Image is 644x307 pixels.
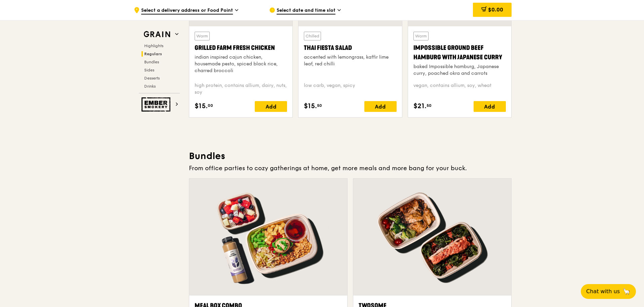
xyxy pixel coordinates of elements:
[189,163,512,173] div: From office parties to cozy gatherings at home, get more meals and more bang for your buck.
[144,52,162,56] span: Regulars
[208,103,213,108] span: 00
[277,7,335,14] span: Select date and time slot
[304,43,396,53] div: Thai Fiesta Salad
[144,43,163,48] span: Highlights
[195,82,287,96] div: high protein, contains allium, dairy, nuts, soy
[142,97,172,112] img: Ember Smokery web logo
[304,54,396,67] div: accented with lemongrass, kaffir lime leaf, red chilli
[474,101,506,112] div: Add
[304,101,317,111] span: $15.
[488,6,503,13] span: $0.00
[413,82,506,96] div: vegan, contains allium, soy, wheat
[195,101,208,111] span: $15.
[142,28,172,40] img: Grain web logo
[144,60,159,64] span: Bundles
[364,101,397,112] div: Add
[413,43,506,62] div: Impossible Ground Beef Hamburg with Japanese Curry
[255,101,287,112] div: Add
[144,76,160,81] span: Desserts
[144,68,154,72] span: Sides
[427,103,432,108] span: 50
[317,103,322,108] span: 50
[304,32,321,40] div: Chilled
[189,150,512,162] h3: Bundles
[581,284,636,299] button: Chat with us🦙
[622,287,631,296] span: 🦙
[413,32,429,40] div: Warm
[413,63,506,77] div: baked Impossible hamburg, Japanese curry, poached okra and carrots
[304,82,396,96] div: low carb, vegan, spicy
[586,287,620,296] span: Chat with us
[195,43,287,53] div: Grilled Farm Fresh Chicken
[195,54,287,74] div: indian inspired cajun chicken, housemade pesto, spiced black rice, charred broccoli
[141,7,233,14] span: Select a delivery address or Food Point
[195,32,210,40] div: Warm
[413,101,427,111] span: $21.
[144,84,156,89] span: Drinks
